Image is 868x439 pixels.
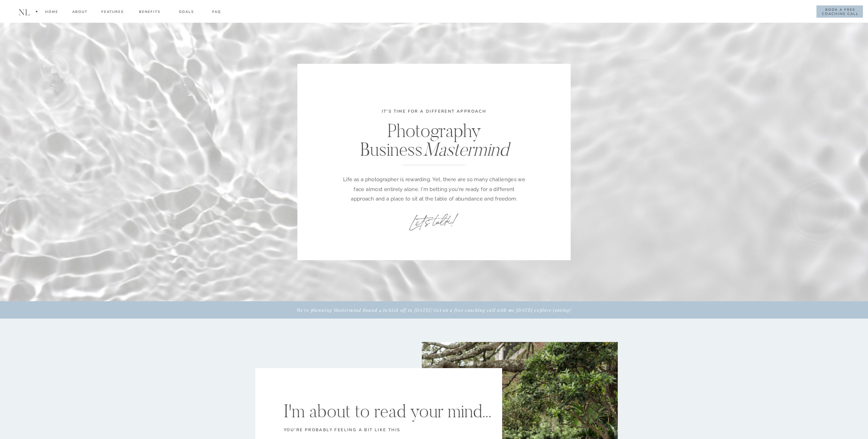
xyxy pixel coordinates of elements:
h1: nl [17,8,32,17]
h3: it's time for a different approach [356,108,512,127]
a: FAQ [212,9,221,17]
h2: I'm about to read your mind... [284,402,496,433]
p: Photography Business [335,121,533,155]
i: Mastermind [422,137,508,161]
a: Home [45,9,58,17]
h3: Life as a photographer is rewarding. Yet, there are so many challenges we face almost entirely al... [342,175,527,202]
a: book a free coaching call [822,8,859,16]
p: you're probably feeling a bit like this [284,427,479,433]
a: Benefits [138,9,161,17]
a: about [72,9,88,17]
a: FEATURES [101,9,124,17]
a: Let's talk! [377,208,491,233]
nav: We're planning Mastermind Round 4 to kick off in [DATE]! Get on a free coaching call with me [DAT... [287,307,581,313]
a: goals [175,9,198,17]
